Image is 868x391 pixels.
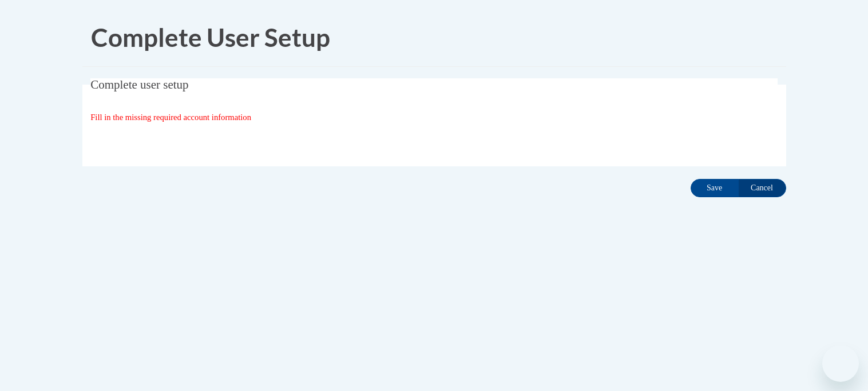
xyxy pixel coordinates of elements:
[738,179,786,197] input: Cancel
[90,78,188,91] span: Complete user setup
[90,113,251,122] span: Fill in the missing required account information
[822,345,859,382] iframe: Button to launch messaging window
[91,22,330,52] span: Complete User Setup
[691,179,739,197] input: Save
